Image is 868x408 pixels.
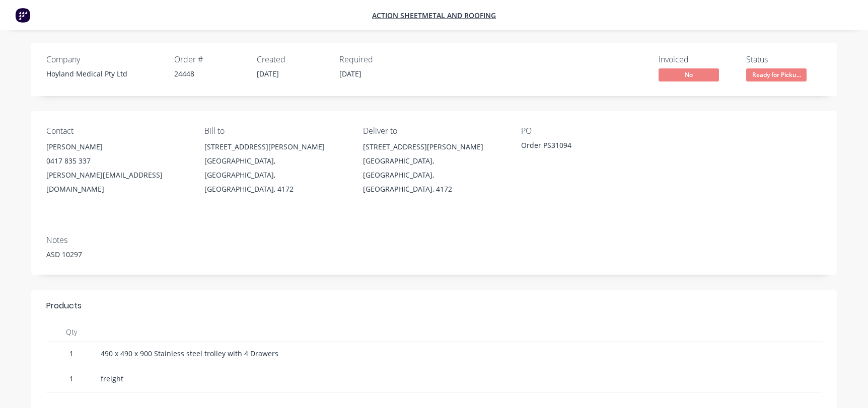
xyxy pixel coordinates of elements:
[46,68,162,79] div: Hoyland Medical Pty Ltd
[363,140,505,154] div: [STREET_ADDRESS][PERSON_NAME]
[659,55,734,64] div: Invoiced
[46,154,188,168] div: 0417 835 337
[101,349,278,358] span: 490 x 490 x 900 Stainless steel trolley with 4 Drawers
[15,8,30,23] img: Factory
[521,126,663,136] div: PO
[46,322,97,342] div: Qty
[46,140,188,196] div: [PERSON_NAME]0417 835 337[PERSON_NAME][EMAIL_ADDRESS][DOMAIN_NAME]
[204,140,346,196] div: [STREET_ADDRESS][PERSON_NAME][GEOGRAPHIC_DATA], [GEOGRAPHIC_DATA], [GEOGRAPHIC_DATA], 4172
[46,300,82,312] div: Products
[46,235,822,245] div: Notes
[50,373,93,384] span: 1
[204,126,346,136] div: Bill to
[204,154,346,196] div: [GEOGRAPHIC_DATA], [GEOGRAPHIC_DATA], [GEOGRAPHIC_DATA], 4172
[46,168,188,196] div: [PERSON_NAME][EMAIL_ADDRESS][DOMAIN_NAME]
[363,126,505,136] div: Deliver to
[363,154,505,196] div: [GEOGRAPHIC_DATA], [GEOGRAPHIC_DATA], [GEOGRAPHIC_DATA], 4172
[372,11,496,20] a: Action Sheetmetal and Roofing
[257,55,327,64] div: Created
[257,69,279,78] span: [DATE]
[46,140,188,154] div: [PERSON_NAME]
[659,68,719,81] span: No
[339,55,410,64] div: Required
[50,348,93,359] span: 1
[746,55,822,64] div: Status
[46,126,188,136] div: Contact
[101,374,123,383] span: freight
[746,68,807,81] span: Ready for Picku...
[521,140,647,154] div: Order PS31094
[363,140,505,196] div: [STREET_ADDRESS][PERSON_NAME][GEOGRAPHIC_DATA], [GEOGRAPHIC_DATA], [GEOGRAPHIC_DATA], 4172
[174,55,245,64] div: Order #
[46,55,162,64] div: Company
[339,69,361,78] span: [DATE]
[174,68,245,79] div: 24448
[46,249,822,260] div: ASD 10297
[204,140,346,154] div: [STREET_ADDRESS][PERSON_NAME]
